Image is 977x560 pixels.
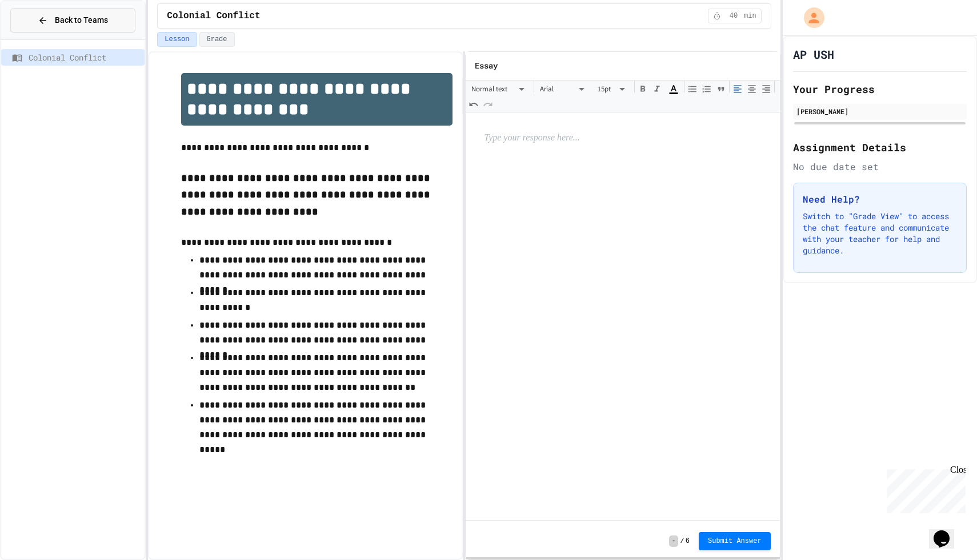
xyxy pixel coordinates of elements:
[731,82,744,96] button: Align Left
[475,59,498,73] h6: Essay
[535,81,592,97] div: Arial
[724,11,743,21] span: 40
[744,11,756,21] span: min
[593,81,633,97] div: 15pt
[680,537,684,546] span: /
[793,139,967,155] h2: Assignment Details
[636,82,650,96] button: Bold (⌘+B)
[759,82,773,96] button: Align Right
[157,32,197,47] button: Lesson
[5,5,79,72] div: Chat with us now!Close
[467,98,481,111] button: Undo (⌘+Z)
[199,32,235,47] button: Grade
[793,81,967,97] h2: Your Progress
[714,82,728,96] button: Quote
[686,82,699,96] button: Bullet List
[55,14,108,26] span: Back to Teams
[467,81,532,97] div: Normal text
[29,51,140,63] span: Colonial Conflict
[803,192,957,206] h3: Need Help?
[803,211,957,256] p: Switch to "Grade View" to access the chat feature and communicate with your teacher for help and ...
[700,82,714,96] button: Numbered List
[650,82,664,96] button: Italic (⌘+I)
[10,8,135,33] button: Back to Teams
[792,5,827,31] div: My Account
[669,535,678,547] span: -
[882,465,966,513] iframe: chat widget
[167,9,260,23] span: Colonial Conflict
[929,514,966,549] iframe: chat widget
[793,160,967,174] div: No due date set
[686,537,690,546] span: 6
[745,82,759,96] button: Align Center
[796,106,963,116] div: [PERSON_NAME]
[793,46,834,62] h1: AP USH
[699,532,771,550] button: Submit Answer
[708,537,762,546] span: Submit Answer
